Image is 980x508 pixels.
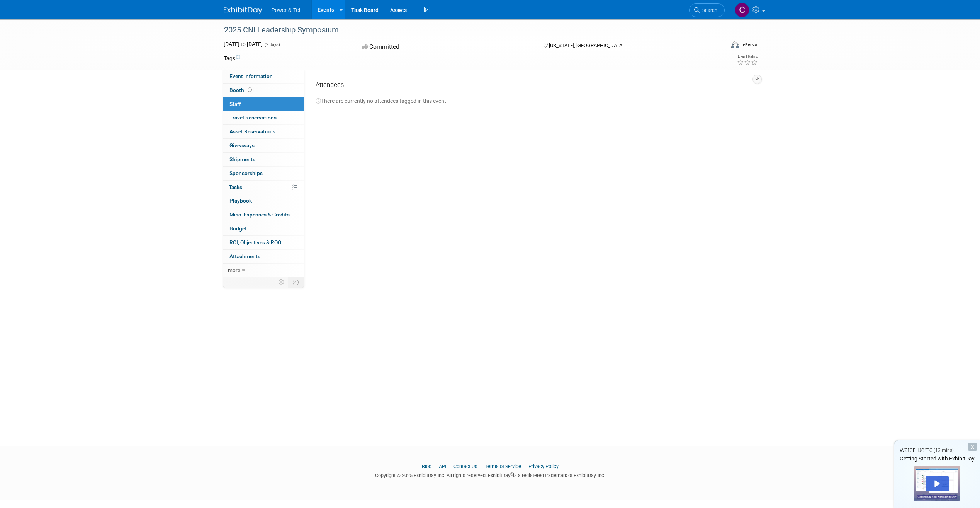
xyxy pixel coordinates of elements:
[229,198,252,204] span: Playbook
[679,40,759,52] div: Event Format
[894,455,980,462] div: Getting Started with ExhibitDay
[737,55,758,58] div: Event Rating
[360,40,531,54] div: Committed
[229,170,263,176] span: Sponsorships
[223,194,304,208] a: Playbook
[229,114,277,121] span: Travel Reservations
[740,42,758,48] div: In-Person
[224,41,263,47] span: [DATE] [DATE]
[447,464,452,469] span: |
[735,3,749,17] img: Chris Anderson
[223,153,304,166] a: Shipments
[223,139,304,152] a: Giveaways
[228,267,240,273] span: more
[229,156,255,162] span: Shipments
[926,476,949,491] div: Play
[229,225,247,232] span: Budget
[264,42,280,47] span: (2 days)
[453,464,477,469] a: Contact Us
[229,87,253,93] span: Booth
[229,101,241,107] span: Staff
[968,443,977,451] div: Dismiss
[229,239,281,245] span: ROI, Objectives & ROO
[316,90,751,105] div: There are currently no attendees tagged in this event.
[479,464,484,469] span: |
[528,464,559,469] a: Privacy Policy
[522,464,527,469] span: |
[316,80,751,90] div: Attendees:
[422,464,431,469] a: Blog
[433,464,438,469] span: |
[246,87,253,93] span: Booth not reserved yet
[549,43,623,48] span: [US_STATE], [GEOGRAPHIC_DATA]
[229,142,255,148] span: Giveaways
[223,167,304,180] a: Sponsorships
[229,253,260,259] span: Attachments
[224,55,240,62] td: Tags
[229,73,273,79] span: Event Information
[224,7,262,14] img: ExhibitDay
[223,70,304,83] a: Event Information
[288,277,304,287] td: Toggle Event Tabs
[894,446,980,454] div: Watch Demo
[229,184,242,190] span: Tasks
[223,208,304,222] a: Misc. Expenses & Credits
[223,236,304,249] a: ROI, Objectives & ROO
[223,84,304,97] a: Booth
[223,181,304,194] a: Tasks
[223,97,304,111] a: Staff
[272,7,300,13] span: Power & Tel
[229,128,275,135] span: Asset Reservations
[223,264,304,277] a: more
[689,3,725,17] a: Search
[223,222,304,235] a: Budget
[439,464,446,469] a: API
[700,7,717,13] span: Search
[275,277,288,287] td: Personalize Event Tab Strip
[221,23,713,37] div: 2025 CNI Leadership Symposium
[223,125,304,138] a: Asset Reservations
[731,41,739,48] img: Format-Inperson.png
[223,111,304,124] a: Travel Reservations
[934,448,954,453] span: (13 mins)
[510,472,513,476] sup: ®
[229,211,290,218] span: Misc. Expenses & Credits
[239,41,247,47] span: to
[223,250,304,263] a: Attachments
[485,464,521,469] a: Terms of Service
